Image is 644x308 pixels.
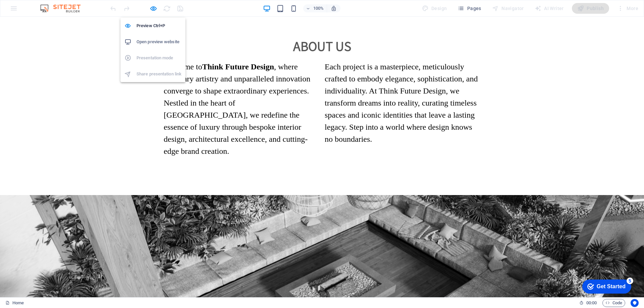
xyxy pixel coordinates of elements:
[455,3,484,14] button: Pages
[164,21,480,37] h2: About us
[313,4,324,12] h6: 100%
[331,5,337,11] i: On resize automatically adjust zoom level to fit chosen device.
[631,299,639,307] button: Usercentrics
[20,7,49,13] div: Get Started
[325,44,480,128] p: Each project is a masterpiece, meticulously crafted to embody elegance, sophistication, and indiv...
[419,3,450,14] div: Design (Ctrl+Alt+Y)
[458,5,481,12] span: Pages
[303,4,327,12] button: 100%
[5,299,24,307] a: Click to cancel selection. Double-click to open Pages
[586,299,597,307] span: 00 00
[39,4,89,12] img: Editor Logo
[202,46,274,54] strong: Think Future Design
[50,1,56,8] div: 5
[591,300,592,305] span: :
[137,22,181,30] h6: Preview Ctrl+P
[5,3,54,17] div: Get Started 5 items remaining, 0% complete
[137,38,181,46] h6: Open preview website
[605,299,622,307] span: Code
[164,44,319,140] p: Welcome to , where visionary artistry and unparalleled innovation converge to shape extraordinary...
[602,299,625,307] button: Code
